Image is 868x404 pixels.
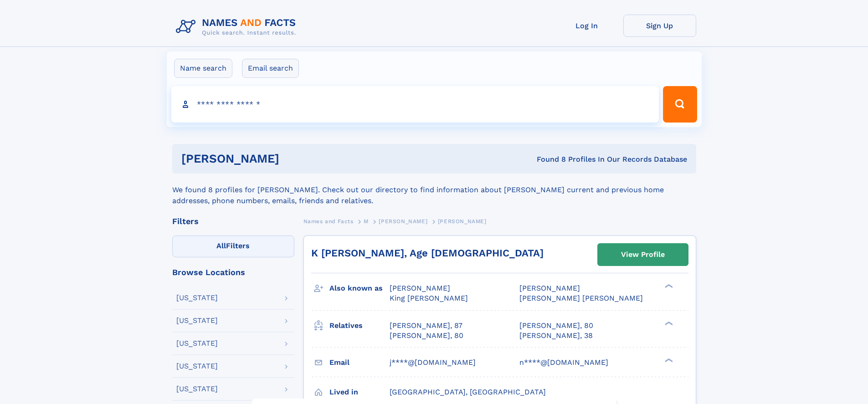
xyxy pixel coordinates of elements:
div: [US_STATE] [176,385,218,393]
div: Filters [172,217,294,225]
h3: Email [329,355,390,370]
label: Name search [174,59,232,78]
a: Log In [550,15,623,37]
a: [PERSON_NAME], 80 [519,321,593,331]
label: Filters [172,235,294,257]
img: Logo Names and Facts [172,15,303,39]
span: King [PERSON_NAME] [390,294,468,302]
div: [US_STATE] [176,363,218,370]
div: Browse Locations [172,268,294,276]
a: View Profile [598,244,688,266]
div: ❯ [663,357,673,363]
div: View Profile [621,244,665,265]
span: M [364,218,369,225]
label: Email search [242,59,299,78]
a: Names and Facts [303,215,354,227]
div: [US_STATE] [176,340,218,347]
span: [PERSON_NAME] [PERSON_NAME] [519,294,643,302]
div: We found 8 profiles for [PERSON_NAME]. Check out our directory to find information about [PERSON_... [172,174,696,206]
span: [PERSON_NAME] [519,284,580,292]
span: [GEOGRAPHIC_DATA], [GEOGRAPHIC_DATA] [390,388,546,396]
span: [PERSON_NAME] [390,284,450,292]
a: M [364,215,369,227]
div: [US_STATE] [176,294,218,302]
input: search input [171,86,659,123]
div: ❯ [663,320,673,326]
span: [PERSON_NAME] [438,218,487,225]
a: Sign Up [623,15,696,37]
div: Found 8 Profiles In Our Records Database [408,154,687,164]
a: [PERSON_NAME] [379,215,427,227]
a: [PERSON_NAME], 38 [519,331,593,341]
div: ❯ [663,283,673,289]
a: [PERSON_NAME], 87 [390,321,462,331]
span: All [216,241,226,250]
div: [US_STATE] [176,317,218,324]
h3: Lived in [329,384,390,400]
a: [PERSON_NAME], 80 [390,331,463,341]
a: K [PERSON_NAME], Age [DEMOGRAPHIC_DATA] [311,247,544,259]
h3: Relatives [329,318,390,333]
h1: [PERSON_NAME] [181,153,408,164]
button: Search Button [663,86,697,123]
h3: Also known as [329,281,390,296]
span: [PERSON_NAME] [379,218,427,225]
